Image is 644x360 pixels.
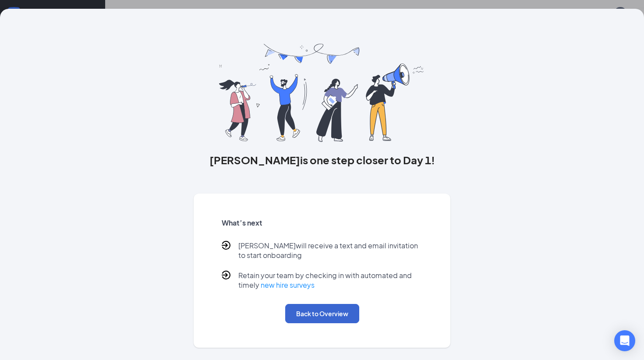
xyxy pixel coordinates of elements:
[194,152,451,167] h3: [PERSON_NAME] is one step closer to Day 1!
[238,241,423,260] p: [PERSON_NAME] will receive a text and email invitation to start onboarding
[285,304,359,323] button: Back to Overview
[614,330,635,351] div: Open Intercom Messenger
[222,218,423,228] h5: What’s next
[261,280,315,289] a: new hire surveys
[238,271,423,290] p: Retain your team by checking in with automated and timely
[219,44,425,142] img: you are all set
